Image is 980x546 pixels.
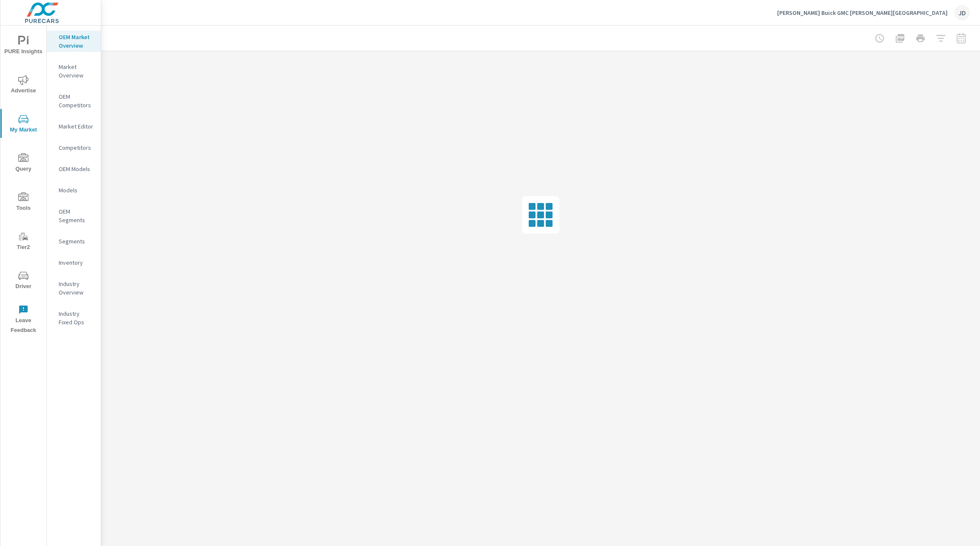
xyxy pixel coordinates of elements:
p: Industry Fixed Ops [59,309,94,326]
p: Segments [59,237,94,246]
p: Competitors [59,143,94,152]
div: Inventory [47,256,101,269]
div: Models [47,184,101,197]
div: Competitors [47,141,101,154]
p: OEM Segments [59,207,94,224]
p: Inventory [59,258,94,267]
p: Market Overview [59,63,94,80]
p: Industry Overview [59,280,94,297]
p: OEM Market Overview [59,33,94,50]
div: OEM Segments [47,205,101,226]
div: Segments [47,235,101,248]
p: OEM Competitors [59,92,94,109]
div: Market Overview [47,60,101,82]
div: JD [954,5,970,20]
span: PURE Insights [3,36,44,57]
div: Industry Overview [47,277,101,299]
p: Market Editor [59,122,94,131]
p: Models [59,186,94,194]
p: [PERSON_NAME] Buick GMC [PERSON_NAME][GEOGRAPHIC_DATA] [777,9,948,17]
p: OEM Models [59,165,94,173]
div: Industry Fixed Ops [47,307,101,329]
div: OEM Models [47,163,101,175]
div: Market Editor [47,120,101,133]
span: Advertise [3,75,44,96]
span: Query [3,153,44,174]
div: OEM Competitors [47,90,101,111]
span: Tools [3,192,44,213]
span: My Market [3,114,44,135]
span: Driver [3,271,44,292]
span: Leave Feedback [3,305,44,335]
div: nav menu [0,26,46,339]
div: OEM Market Overview [47,31,101,52]
span: Tier2 [3,232,44,252]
